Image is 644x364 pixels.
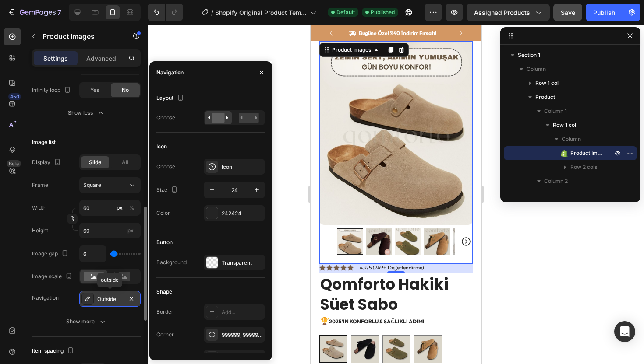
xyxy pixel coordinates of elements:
[156,209,170,217] div: Color
[156,331,174,339] div: Corner
[79,200,141,216] input: px%
[614,321,635,342] div: Open Intercom Messenger
[32,204,46,212] label: Width
[114,203,125,213] button: %
[553,3,582,21] button: Save
[32,294,59,302] div: Navigation
[32,157,63,168] div: Display
[7,160,21,167] div: Beta
[570,149,604,157] span: Product Images
[222,210,263,217] div: 242424
[593,8,615,17] div: Publish
[122,86,129,94] span: No
[148,3,183,21] div: Undo/Redo
[117,204,123,212] div: px
[97,295,123,303] div: Outside
[42,31,117,42] p: Product Images
[80,246,106,262] input: Auto
[127,203,137,213] button: px
[156,288,172,296] div: Shape
[544,107,567,115] span: Column 1
[156,114,175,122] div: Choose
[535,93,555,101] span: Product
[222,331,263,339] div: 999999, 999999, 999999, 999999
[156,184,180,196] div: Size
[311,24,481,364] iframe: Design area
[156,259,187,266] div: Background
[57,7,61,17] p: 7
[68,108,105,117] div: Show less
[570,163,597,171] span: Row 2 cols
[535,79,559,87] span: Row 1 col
[32,271,74,283] div: Image scale
[222,308,263,316] div: Add...
[562,135,581,143] span: Column
[83,181,101,189] span: Square
[467,3,550,21] button: Assigned Products
[90,86,99,94] span: Yes
[32,227,48,234] label: Height
[527,65,546,73] span: Column
[32,248,70,260] div: Image gap
[336,8,355,16] span: Default
[553,191,576,199] span: Row 1 col
[43,54,68,63] p: Settings
[561,9,575,16] span: Save
[215,8,307,17] span: Shopify Original Product Template
[129,204,134,212] div: %
[89,158,101,166] span: Slide
[544,177,568,185] span: Column 2
[156,92,186,104] div: Layout
[66,317,107,326] div: Show more
[79,177,141,193] button: Square
[586,3,623,21] button: Publish
[156,238,173,246] div: Button
[32,314,141,329] button: Show more
[32,138,56,146] div: Image list
[222,163,263,171] div: Icon
[32,84,73,96] div: Infinity loop
[32,105,141,121] button: Show less
[122,158,128,166] span: All
[518,51,540,59] span: Section 1
[86,54,116,63] p: Advanced
[156,143,167,150] div: Icon
[371,8,395,16] span: Published
[156,163,175,171] div: Choose
[156,308,173,316] div: Border
[474,8,530,17] span: Assigned Products
[79,223,141,238] input: px
[127,227,134,234] span: px
[4,3,65,21] button: 7
[553,121,576,129] span: Row 1 col
[222,259,263,267] div: Transparent
[8,93,21,100] div: 450
[32,181,48,189] label: Frame
[156,69,184,77] div: Navigation
[32,345,76,357] div: Item spacing
[211,8,213,17] span: /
